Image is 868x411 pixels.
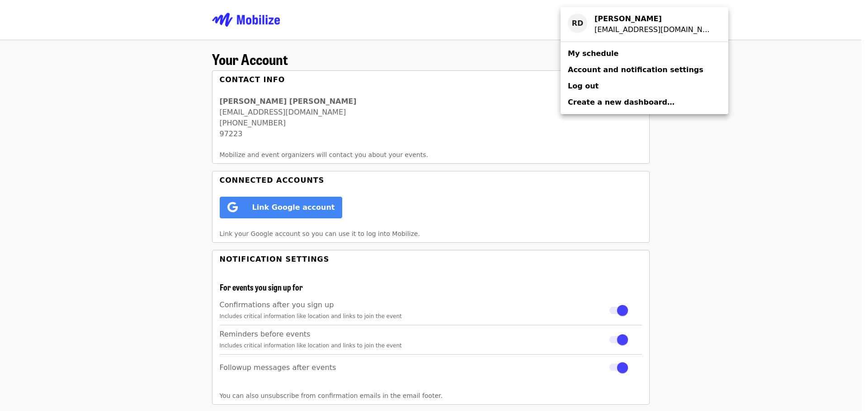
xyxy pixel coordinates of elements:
span: Account and notification settings [568,65,703,74]
a: Log out [561,78,728,94]
a: Account and notification settings [561,62,728,78]
a: My schedule [561,46,728,62]
div: RD [568,14,587,33]
span: My schedule [568,49,618,58]
div: Russel Donohue [594,14,714,24]
span: Create a new dashboard… [568,98,675,106]
div: russeldonohue@gmail.com [594,24,714,35]
a: RD[PERSON_NAME][EMAIL_ADDRESS][DOMAIN_NAME] [561,11,728,38]
span: Log out [568,82,599,90]
a: Create a new dashboard… [561,94,728,111]
strong: [PERSON_NAME] [594,14,662,23]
